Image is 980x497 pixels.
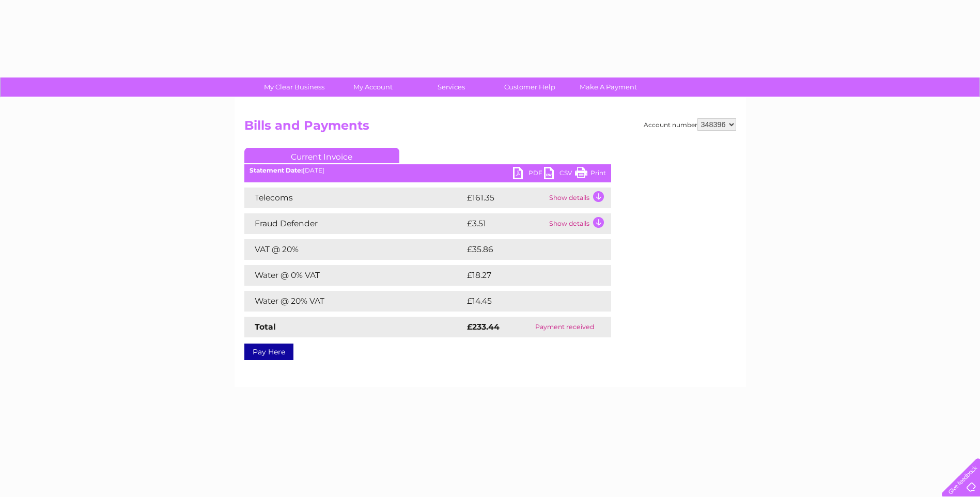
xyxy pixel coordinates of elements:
[244,239,464,260] td: VAT @ 20%
[244,291,464,312] td: Water @ 20% VAT
[330,77,415,97] a: My Account
[244,213,464,234] td: Fraud Defender
[409,77,494,97] a: Services
[544,167,575,182] a: CSV
[464,213,547,234] td: £3.51
[464,239,590,260] td: £35.86
[244,167,611,174] div: [DATE]
[547,213,611,234] td: Show details
[244,188,464,208] td: Telecoms
[467,322,500,332] strong: £233.44
[244,148,399,163] a: Current Invoice
[566,77,651,97] a: Make A Payment
[244,118,736,138] h2: Bills and Payments
[244,344,293,360] a: Pay Here
[252,77,337,97] a: My Clear Business
[255,322,276,332] strong: Total
[464,265,589,286] td: £18.27
[513,167,544,182] a: PDF
[464,188,547,208] td: £161.35
[519,317,611,337] td: Payment received
[644,118,736,131] div: Account number
[575,167,606,182] a: Print
[464,291,589,312] td: £14.45
[250,166,303,174] b: Statement Date:
[547,188,611,208] td: Show details
[487,77,572,97] a: Customer Help
[244,265,464,286] td: Water @ 0% VAT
